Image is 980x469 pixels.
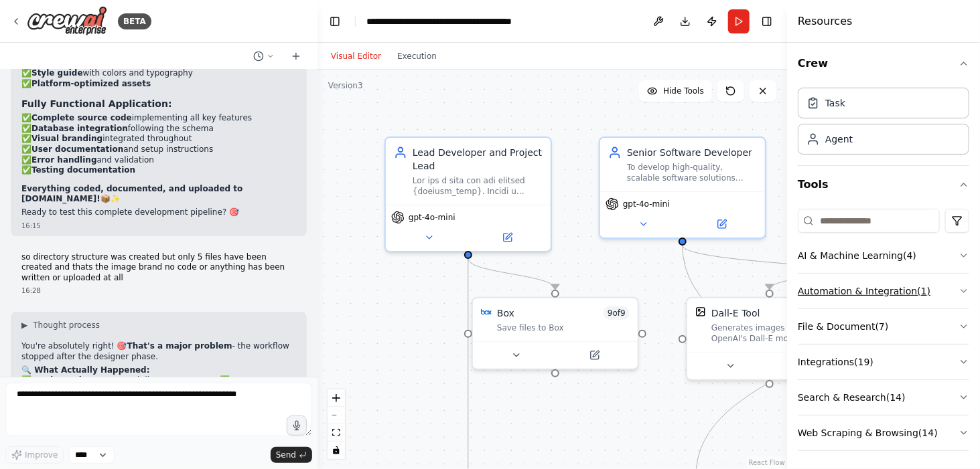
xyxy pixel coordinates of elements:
[328,407,345,424] button: zoom out
[21,155,296,166] li: ✅ and validation
[326,12,344,31] button: Hide left sidebar
[21,341,296,362] p: You're absolutely right! 🎯 - the workflow stopped after the designer phase.
[31,68,83,78] strong: Style guide
[604,306,630,320] span: Number of enabled actions
[771,358,847,374] button: Open in side panel
[758,12,776,31] button: Hide right sidebar
[31,124,128,133] strong: Database integration
[798,166,969,203] button: Tools
[21,68,296,79] li: ✅ with colors and typography
[470,229,545,246] button: Open in side panel
[763,258,904,289] g: Edge from 5a9d8e0d-18d2-4eea-92ef-45d0a881676f to 43092738-8438-4c35-a924-dfaa0af0344c
[33,320,100,331] span: Thought process
[31,375,102,385] strong: Lead Developer
[798,345,969,379] button: Integrations(19)
[825,96,845,110] div: Task
[627,146,757,159] div: Senior Software Developer
[21,113,296,124] li: ✅ implementing all key features
[21,184,296,205] p: 📦✨
[31,145,123,154] strong: User documentation
[248,48,280,64] button: Switch to previous chat
[323,48,389,64] button: Visual Editor
[285,48,307,64] button: Start a new chat
[711,306,760,320] div: Dall-E Tool
[627,162,757,183] div: To develop high-quality, scalable software solutions following the technical specifications and a...
[798,309,969,344] button: File & Document(7)
[328,80,363,91] div: Version 3
[21,375,296,386] li: ✅ - Created directory structure ✅
[462,258,562,289] g: Edge from c9cf403e-6f3f-4dc8-944a-ef6009337468 to dff2d048-4a16-42d7-9eb0-99b3f1a16b12
[328,442,345,459] button: toggle interactivity
[686,297,853,381] div: DallEToolDall-E ToolGenerates images using OpenAI's Dall-E model.
[384,136,552,252] div: Lead Developer and Project LeadLor ips d sita con adi elitsed {doeiusm_temp}. Incidi u laboreetd ...
[27,6,107,36] img: Logo
[21,124,296,134] li: ✅ following the schema
[798,45,969,82] button: Crew
[639,80,712,102] button: Hide Tools
[21,134,296,145] li: ✅ integrated throughout
[31,134,102,143] strong: Visual branding
[409,212,456,223] span: gpt-4o-mini
[389,48,445,64] button: Execution
[21,286,296,296] div: 16:28
[21,221,296,231] div: 16:15
[366,15,517,28] nav: breadcrumb
[798,203,969,462] div: Tools
[31,113,132,122] strong: Complete source code
[21,365,150,375] strong: 🔍 What Actually Happened:
[413,175,543,197] div: Lor ips d sita con adi elitsed {doeiusm_temp}. Incidi u laboreetd magnaaliq en Adm.ven quisnos EX...
[557,347,632,363] button: Open in side panel
[328,389,345,459] div: React Flow controls
[21,320,100,331] button: ▶Thought process
[798,238,969,273] button: AI & Machine Learning(4)
[118,13,151,29] div: BETA
[21,184,242,204] strong: Everything coded, documented, and uploaded to [DOMAIN_NAME]!
[31,79,151,88] strong: Platform-optimized assets
[497,322,630,333] div: Save files to Box
[711,322,844,344] div: Generates images using OpenAI's Dall-E model.
[825,132,853,146] div: Agent
[31,155,97,165] strong: Error handling
[271,447,312,463] button: Send
[21,145,296,155] li: ✅ and setup instructions
[127,341,232,351] strong: That's a major problem
[472,297,639,370] div: BoxBox9of9Save files to Box
[749,459,785,466] a: React Flow attribution
[413,146,543,173] div: Lead Developer and Project Lead
[31,165,135,175] strong: Testing documentation
[21,252,296,284] p: so directory structure was created but only 5 files have been created and thats the image brand n...
[5,446,64,464] button: Improve
[599,136,766,239] div: Senior Software DeveloperTo develop high-quality, scalable software solutions following the techn...
[684,216,760,232] button: Open in side panel
[21,165,296,176] li: ✅
[287,415,307,436] button: Click to speak your automation idea
[695,306,706,317] img: DallETool
[21,320,27,331] span: ▶
[21,207,296,218] p: Ready to test this complete development pipeline? 🎯
[623,199,670,209] span: gpt-4o-mini
[663,86,704,96] span: Hide Tools
[25,450,58,460] span: Improve
[798,274,969,308] button: Automation & Integration(1)
[328,424,345,442] button: fit view
[798,82,969,165] div: Crew
[276,450,296,460] span: Send
[497,306,514,320] div: Box
[798,380,969,415] button: Search & Research(14)
[481,306,492,317] img: Box
[21,79,296,90] li: ✅
[798,415,969,450] button: Web Scraping & Browsing(14)
[328,389,345,407] button: zoom in
[798,13,853,29] h4: Resources
[21,98,172,109] strong: Fully Functional Application:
